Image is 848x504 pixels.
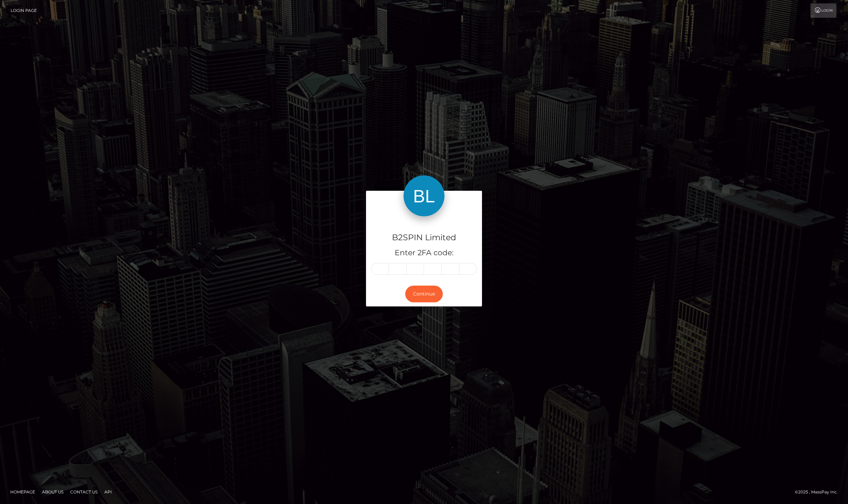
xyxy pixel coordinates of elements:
[8,487,38,497] a: Homepage
[11,3,37,18] a: Login Page
[795,488,843,496] div: © 2025 , MassPay Inc.
[371,248,477,258] h5: Enter 2FA code:
[810,3,836,18] a: Login
[68,487,100,497] a: Contact Us
[371,232,477,244] h4: B2SPIN Limited
[39,487,66,497] a: About Us
[102,487,115,497] a: API
[404,175,444,216] img: B2SPIN Limited
[405,286,443,302] button: Continue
